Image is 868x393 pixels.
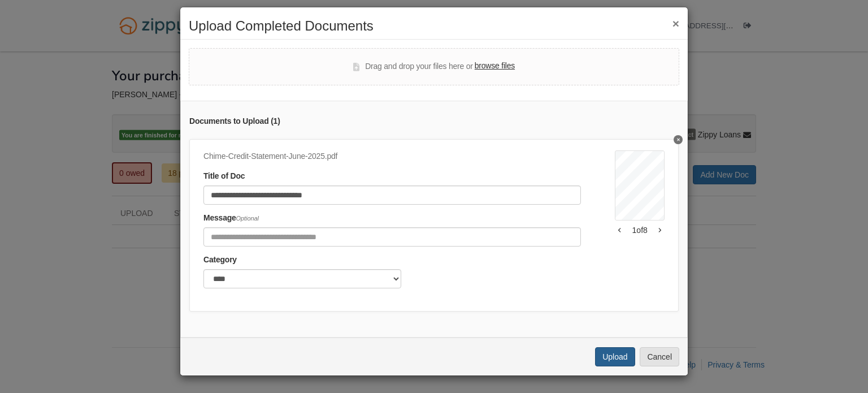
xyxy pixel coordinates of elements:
div: Chime-Credit-Statement-June-2025.pdf [203,150,581,163]
button: Delete Chime-Credit-Statement-June-2025 [674,135,683,144]
input: Include any comments on this document [203,227,581,247]
span: Optional [236,215,259,222]
label: Title of Doc [203,170,245,183]
button: × [672,18,679,29]
input: Document Title [203,185,581,205]
button: Upload [595,347,635,366]
button: Cancel [640,347,679,366]
label: browse files [475,60,515,72]
label: Message [203,212,259,224]
h2: Upload Completed Documents [189,19,679,33]
div: Drag and drop your files here or [353,60,515,74]
div: 1 of 8 [615,224,665,236]
div: Documents to Upload ( 1 ) [189,115,679,128]
select: Category [203,269,401,288]
label: Category [203,254,237,266]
